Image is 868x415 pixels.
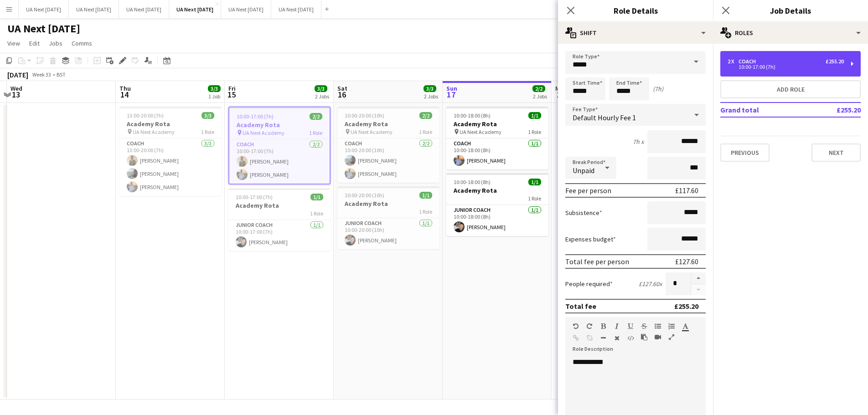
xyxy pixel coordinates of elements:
app-card-role: Junior Coach1/110:00-17:00 (7h)[PERSON_NAME] [228,220,331,251]
div: Fee per person [565,186,611,195]
div: 2 Jobs [533,93,547,100]
span: 10:00-18:00 (8h) [454,179,491,185]
app-job-card: 10:00-17:00 (7h)2/2Academy Rota UA Next Academy1 RoleCoach2/210:00-17:00 (7h)[PERSON_NAME][PERSON... [228,107,331,184]
button: Add role [720,80,861,98]
button: Unordered List [655,323,661,330]
div: £117.60 [675,186,698,195]
button: Next [811,143,861,162]
div: 2 Jobs [315,93,329,100]
button: UA Next [DATE] [221,0,271,18]
span: Wed [10,84,22,92]
h1: UA Next [DATE] [7,22,80,36]
div: Coach [739,58,759,65]
button: Underline [627,323,634,330]
button: Paste as plain text [641,333,647,341]
span: 1/1 [528,112,541,119]
span: 1 Role [201,128,214,135]
h3: Academy Rota [337,120,439,128]
td: Grand total [720,102,806,117]
button: UA Next [DATE] [169,0,221,18]
app-card-role: Coach1/110:00-18:00 (8h)[PERSON_NAME] [446,138,548,169]
span: 2/2 [419,112,432,119]
h3: Academy Rota [446,120,548,128]
div: 1 Job [208,93,220,100]
span: Comms [72,39,92,47]
span: 2/2 [532,85,545,92]
span: 3/3 [208,85,221,92]
div: 7h x [633,138,644,146]
button: Increase [691,272,706,284]
span: 10:00-17:00 (7h) [236,194,273,200]
a: Edit [26,37,43,49]
button: Undo [573,323,579,330]
app-job-card: 10:00-20:00 (10h)1/1Academy Rota1 RoleJunior Coach1/110:00-20:00 (10h)[PERSON_NAME] [337,186,439,249]
span: Week 33 [30,71,53,78]
span: 1/1 [310,194,323,200]
span: 10:00-17:00 (7h) [237,113,274,120]
span: 1 Role [419,128,432,135]
app-job-card: 10:00-18:00 (8h)1/1Academy Rota1 RoleJunior Coach1/110:00-18:00 (8h)[PERSON_NAME] [446,173,548,236]
span: UA Next Academy [460,128,501,135]
a: Comms [68,37,96,49]
button: Horizontal Line [600,334,606,342]
div: £255.20 [674,302,698,311]
span: 1 Role [528,128,541,135]
span: Sat [337,84,347,92]
a: View [4,37,24,49]
button: Fullscreen [668,333,675,341]
span: 13:00-20:00 (7h) [127,112,164,119]
app-job-card: 13:00-20:00 (7h)3/3Academy Rota UA Next Academy1 RoleCoach3/313:00-20:00 (7h)[PERSON_NAME][PERSON... [119,107,222,196]
span: 10:00-20:00 (10h) [345,112,384,119]
h3: Academy Rota [337,200,439,208]
span: UA Next Academy [351,128,393,135]
h3: Academy Rota [229,121,330,129]
h3: Academy Rota [228,201,331,210]
app-job-card: 10:00-20:00 (10h)2/2Academy Rota UA Next Academy1 RoleCoach2/210:00-20:00 (10h)[PERSON_NAME][PERS... [337,107,439,183]
span: Default Hourly Fee 1 [573,113,636,122]
span: 10:00-20:00 (10h) [345,192,384,199]
div: 2 x [728,58,739,65]
button: Clear Formatting [614,334,620,342]
h3: Role Details [558,5,713,16]
span: Mon [555,84,567,92]
a: Jobs [45,37,66,49]
span: 1/1 [528,179,541,185]
span: 3/3 [315,85,327,92]
div: (7h) [653,85,663,93]
app-card-role: Coach2/210:00-17:00 (7h)[PERSON_NAME][PERSON_NAME] [229,139,330,184]
span: Thu [119,84,131,92]
span: 10:00-18:00 (8h) [454,112,491,119]
span: 3/3 [201,112,214,119]
div: £255.20 [826,58,844,65]
div: £127.60 [675,257,698,266]
div: Roles [713,22,868,44]
span: 1 Role [528,195,541,202]
span: View [7,39,20,47]
app-job-card: 10:00-17:00 (7h)1/1Academy Rota1 RoleJunior Coach1/110:00-17:00 (7h)[PERSON_NAME] [228,188,331,251]
div: [DATE] [7,70,28,79]
button: UA Next [DATE] [119,0,169,18]
div: £127.60 x [639,280,662,288]
h3: Academy Rota [119,120,222,128]
label: Subsistence [565,209,602,217]
div: Total fee [565,302,596,311]
div: BST [57,71,66,78]
button: Previous [720,143,770,162]
span: Sun [446,84,457,92]
app-card-role: Junior Coach1/110:00-18:00 (8h)[PERSON_NAME] [446,205,548,236]
span: 13 [9,89,22,100]
button: Italic [614,323,620,330]
button: Strikethrough [641,323,647,330]
button: UA Next [DATE] [19,0,69,18]
button: Ordered List [668,323,675,330]
span: 1 Role [309,129,322,136]
app-card-role: Junior Coach1/110:00-20:00 (10h)[PERSON_NAME] [337,218,439,249]
span: 16 [336,89,347,100]
span: UA Next Academy [243,129,284,136]
span: Fri [228,84,236,92]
